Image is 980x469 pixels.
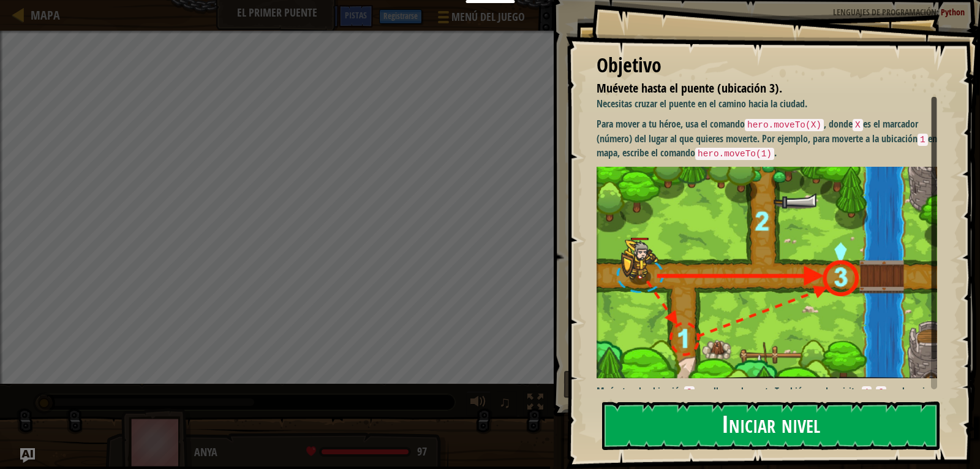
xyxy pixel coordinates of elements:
[602,402,940,450] button: Iniciar nivel
[597,384,946,399] p: También puedes visitar y en el camino.
[597,117,946,161] p: Para mover a tu héroe, usa el comando , donde es el marcador (número) del lugar al que quieres mo...
[862,386,872,398] code: 1
[451,9,525,25] span: Menú del Juego
[345,9,367,21] span: Pistas
[31,7,60,23] span: Mapa
[745,119,824,131] code: hero.moveTo(X)
[684,386,695,398] code: 3
[20,448,35,463] button: Ask AI
[563,370,963,398] button: Ejecutar
[379,9,422,24] button: Registrarse
[312,9,333,21] span: Ask AI
[428,5,532,34] button: Menú del Juego
[853,119,863,131] code: X
[597,80,782,96] span: Muévete hasta el puente (ubicación 3).
[876,386,886,398] code: 2
[918,134,928,146] code: 1
[597,97,946,111] p: Necesitas cruzar el puente en el camino hacia la ciudad.
[597,51,937,80] div: Objetivo
[24,7,60,23] a: Mapa
[306,5,339,28] button: Ask AI
[695,148,774,160] code: hero.moveTo(1)
[597,167,946,378] img: M7l1b
[581,80,934,97] li: Muévete hasta el puente (ubicación 3).
[597,384,775,398] strong: Muévete a la ubicación para llegar al puente.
